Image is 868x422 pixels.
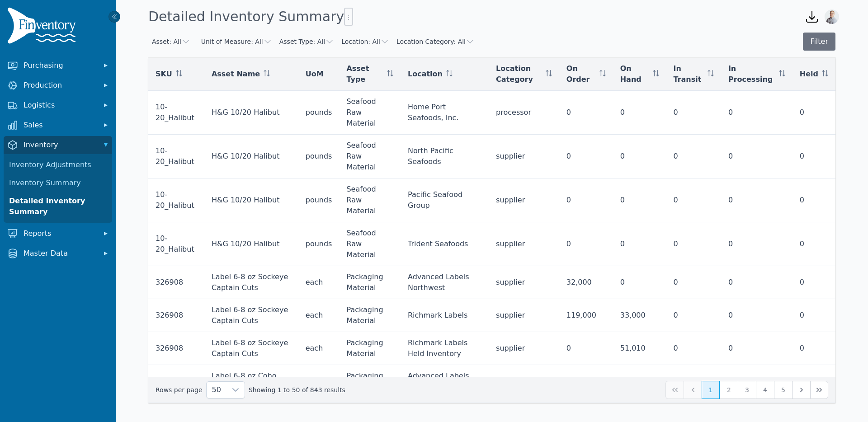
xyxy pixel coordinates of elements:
[401,266,489,299] td: Advanced Labels Northwest
[720,381,738,399] button: Page 2
[728,277,785,288] div: 0
[339,178,401,222] td: Seafood Raw Material
[756,381,774,399] button: Page 4
[204,222,298,266] td: H&G 10/20 Halibut
[620,277,659,288] div: 0
[339,91,401,135] td: Seafood Raw Material
[346,63,383,85] span: Asset Type
[298,178,340,222] td: pounds
[674,151,714,162] div: 0
[401,299,489,332] td: Richmark Labels
[341,37,389,46] button: Location: All
[396,37,475,46] button: Location Category: All
[401,222,489,266] td: Trident Seafoods
[4,136,112,154] button: Inventory
[800,277,828,288] div: 0
[148,266,204,299] td: 326908
[728,151,785,162] div: 0
[489,178,559,222] td: supplier
[566,63,596,85] span: On Order
[620,107,659,118] div: 0
[148,178,204,222] td: 10-20_Halibut
[204,178,298,222] td: H&G 10/20 Halibut
[674,277,714,288] div: 0
[339,222,401,266] td: Seafood Raw Material
[5,174,110,192] a: Inventory Summary
[810,381,828,399] button: Last Page
[339,365,401,398] td: Packaging Material
[566,195,606,206] div: 0
[401,91,489,135] td: Home Port Seafoods, Inc.
[204,91,298,135] td: H&G 10/20 Halibut
[728,376,785,387] div: 0
[339,266,401,299] td: Packaging Material
[298,91,340,135] td: pounds
[4,116,112,134] button: Sales
[674,343,714,354] div: 0
[4,56,112,75] button: Purchasing
[674,107,714,118] div: 0
[800,239,828,249] div: 0
[800,151,828,162] div: 0
[204,365,298,398] td: Label 6-8 oz Coho Captain Cuts
[148,299,204,332] td: 326908
[339,135,401,178] td: Seafood Raw Material
[207,382,226,398] span: Rows per page
[566,239,606,249] div: 0
[401,135,489,178] td: North Pacific Seafoods
[24,80,96,91] span: Production
[249,385,345,394] span: Showing 1 to 50 of 843 results
[728,343,785,354] div: 0
[674,239,714,249] div: 0
[800,107,828,118] div: 0
[674,376,714,387] div: 0
[774,381,792,399] button: Page 5
[4,76,112,94] button: Production
[674,63,704,85] span: In Transit
[792,381,810,399] button: Next Page
[7,7,80,47] img: Finventory
[800,310,828,321] div: 0
[298,299,340,332] td: each
[566,310,606,321] div: 119,000
[620,376,659,387] div: 0
[674,195,714,206] div: 0
[4,244,112,263] button: Master Data
[800,376,828,387] div: 0
[201,37,272,46] button: Unit of Measure: All
[306,69,324,80] span: UoM
[4,96,112,114] button: Logistics
[339,332,401,365] td: Packaging Material
[620,151,659,162] div: 0
[401,332,489,365] td: Richmark Labels Held Inventory
[298,266,340,299] td: each
[148,91,204,135] td: 10-20_Halibut
[204,135,298,178] td: H&G 10/20 Halibut
[728,239,785,249] div: 0
[148,332,204,365] td: 326908
[408,69,443,80] span: Location
[401,365,489,398] td: Advanced Labels Northwest
[489,91,559,135] td: processor
[738,381,756,399] button: Page 3
[4,225,112,243] button: Reports
[148,222,204,266] td: 10-20_Halibut
[800,195,828,206] div: 0
[489,222,559,266] td: supplier
[148,8,353,26] h1: Detailed Inventory Summary
[298,332,340,365] td: each
[204,266,298,299] td: Label 6-8 oz Sockeye Captain Cuts
[204,332,298,365] td: Label 6-8 oz Sockeye Captain Cuts
[148,135,204,178] td: 10-20_Halibut
[489,266,559,299] td: supplier
[566,107,606,118] div: 0
[279,37,334,46] button: Asset Type: All
[728,310,785,321] div: 0
[803,33,835,51] button: Filter
[339,299,401,332] td: Packaging Material
[401,178,489,222] td: Pacific Seafood Group
[800,69,818,80] span: Held
[702,381,720,399] button: Page 1
[566,277,606,288] div: 32,000
[489,365,559,398] td: supplier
